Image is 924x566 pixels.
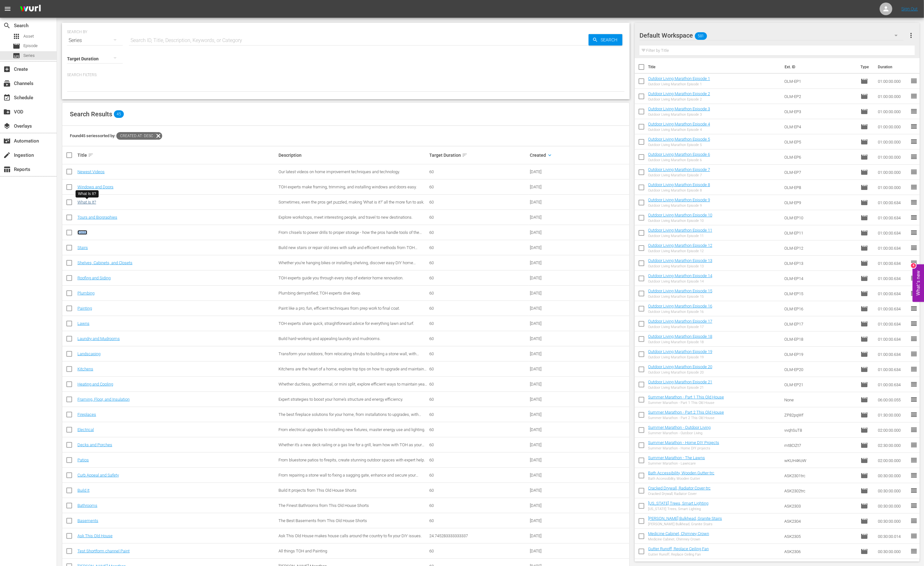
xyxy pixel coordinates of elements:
div: 4 [911,263,916,268]
span: reorder [910,229,918,236]
span: Whether it's a new deck railing or a gas line for a grill, learn how with TOH as your guide. [278,442,424,452]
td: OLM-EP13 [782,256,858,271]
span: Episode [860,457,868,464]
span: more_vert [907,32,915,39]
div: Description [278,153,427,158]
div: [DATE] [530,230,578,235]
a: Tools [77,230,87,235]
a: Stairs [77,245,88,250]
div: What Is It? [78,191,96,197]
td: ZP82pqWf [782,407,858,423]
a: [PERSON_NAME] Bulkhead, Granite Stairs [648,516,722,521]
td: vvqhSuT8 [782,423,858,438]
div: Outdoor Living Marathon Episode 17 [648,325,712,329]
span: Episode [860,366,868,373]
span: reorder [910,259,918,267]
a: Test Shortform channel Paint [77,549,130,553]
a: [US_STATE] Trees, Smart Lighting [648,501,708,506]
a: Outdoor Living Marathon Episode 1 [648,76,710,81]
div: [DATE] [530,412,578,417]
td: OLM-EP10 [782,210,858,225]
a: Medicine Cabinet, Chimney Crown [648,531,709,536]
a: Basements [77,518,98,523]
a: Plumbing [77,291,95,295]
span: sort [88,152,94,158]
span: reorder [910,456,918,464]
div: [DATE] [530,306,578,311]
div: Series [67,32,123,49]
a: Bathrooms [77,503,97,508]
span: reorder [910,168,918,176]
td: OLM-EP5 [782,134,858,149]
span: Episode [860,138,868,146]
a: Bath Accessibility, Wooden Gutter-trc [648,471,714,475]
a: Shelves, Cabinets, and Closets [77,260,132,265]
a: Build It [77,488,89,493]
td: 01:00:00.634 [875,195,910,210]
span: Episode [860,350,868,358]
th: Ext. ID [781,58,857,76]
td: OLM-EP15 [782,286,858,301]
span: reorder [910,320,918,327]
div: Bath Accessibility, Wooden Gutter [648,477,714,481]
span: Channels [3,80,11,87]
span: Episode [23,43,38,49]
span: TOH experts share quick, straightforward advice for everything lawn and turf. [278,321,414,326]
div: Created [530,151,578,159]
span: Whether ductless, geothermal, or mini split, explore efficient ways to maintain year-round comfort. [278,382,427,391]
span: reorder [910,396,918,403]
span: Episode [860,108,868,115]
div: 60 [429,200,528,204]
a: Decks and Porches [77,442,112,447]
td: OLM-EP20 [782,362,858,377]
a: Outdoor Living Marathon Episode 14 [648,273,712,278]
span: Our latest videos on home improvement techniques and technology. [278,169,400,174]
div: Outdoor Living Marathon Episode 2 [648,97,710,101]
div: Outdoor Living Marathon Episode 3 [648,113,710,117]
span: reorder [910,335,918,343]
td: OLM-EP9 [782,195,858,210]
div: 60 [429,260,528,265]
a: Outdoor Living Marathon Episode 3 [648,107,710,111]
a: Outdoor Living Marathon Episode 17 [648,319,712,324]
a: Lawns [77,321,89,326]
div: [DATE] [530,397,578,402]
div: [DATE] [530,245,578,250]
div: Outdoor Living Marathon Episode 13 [648,264,712,268]
span: reorder [910,305,918,312]
span: reorder [910,380,918,388]
div: [DATE] [530,382,578,386]
span: Schedule [3,94,11,101]
span: From repairing a stone wall to fixing a sagging gate, enhance and secure your home. [278,473,418,482]
a: Outdoor Living Marathon Episode 18 [648,334,712,339]
td: 01:00:00.000 [875,89,910,104]
td: OLM-EP17 [782,316,858,332]
span: reorder [910,107,918,115]
a: Summer Marathon - Part 1 This Old House [648,395,724,399]
span: Episode [860,275,868,282]
td: 06:00:00.055 [875,392,910,407]
a: Summer Marathon - Home DIY Projects [648,440,719,445]
a: Outdoor Living Marathon Episode 9 [648,198,710,202]
a: Summer Marathon - The Lawns [648,455,705,460]
div: Outdoor Living Marathon Episode 15 [648,295,712,299]
td: 01:00:00.000 [875,119,910,134]
div: [DATE] [530,200,578,204]
div: 60 [429,291,528,295]
span: Expert strategies to boost your home's structure and energy efficiency. [278,397,403,402]
span: Episode [13,42,20,50]
a: Outdoor Living Marathon Episode 2 [648,91,710,96]
span: Automation [3,137,11,145]
span: Episode [860,184,868,191]
div: Outdoor Living Marathon Episode 9 [648,204,710,208]
a: Landscaping [77,351,101,356]
span: reorder [910,426,918,434]
a: Ask This Old House [77,533,113,538]
div: [DATE] [530,185,578,189]
div: [DATE] [530,442,578,447]
a: Outdoor Living Marathon Episode 4 [648,122,710,126]
span: 581 [695,29,707,43]
div: Summer Marathon - Part 2 This Old House [648,416,724,420]
a: Painting [77,306,92,311]
div: 60 [429,473,528,478]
